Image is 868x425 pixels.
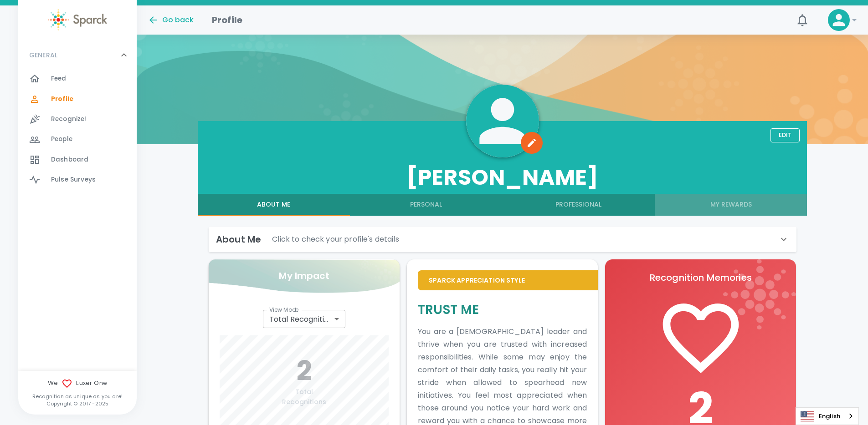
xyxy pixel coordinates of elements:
[263,310,346,328] div: Total Recognitions
[18,89,137,109] a: Profile
[18,378,137,389] span: We Luxer One
[18,41,137,69] div: GENERAL
[796,407,859,425] aside: Language selected: English
[51,74,67,83] span: Feed
[350,194,502,216] button: Personal
[216,232,261,247] h6: About Me
[18,170,137,190] a: Pulse Surveys
[29,51,57,60] p: GENERAL
[51,95,73,104] span: Profile
[18,69,137,193] div: GENERAL
[616,270,785,285] p: Recognition Memories
[18,109,137,129] a: Recognize!
[272,234,399,245] p: Click to check your profile's details
[212,13,242,27] h1: Profile
[796,407,859,425] div: Language
[198,194,807,216] div: full width tabs
[503,194,655,216] button: Professional
[655,194,807,216] button: My Rewards
[209,227,796,252] div: About MeClick to check your profile's details
[48,9,107,30] img: Sparck logo
[51,175,96,184] span: Pulse Surveys
[148,15,194,25] button: Go back
[18,150,137,170] a: Dashboard
[198,165,807,190] h3: [PERSON_NAME]
[51,155,88,164] span: Dashboard
[796,408,858,425] a: English
[18,69,137,89] a: Feed
[198,194,350,216] button: About Me
[18,129,137,149] a: People
[429,276,587,285] p: Sparck Appreciation Style
[18,393,137,400] p: Recognition as unique as you are!
[723,259,796,329] img: logo
[269,306,299,314] label: View Mode
[51,135,72,144] span: People
[18,9,137,30] a: Sparck logo
[418,301,587,318] h5: Trust Me
[279,268,329,283] p: My Impact
[18,400,137,407] p: Copyright © 2017 - 2025
[770,128,800,142] button: Edit
[51,115,87,124] span: Recognize!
